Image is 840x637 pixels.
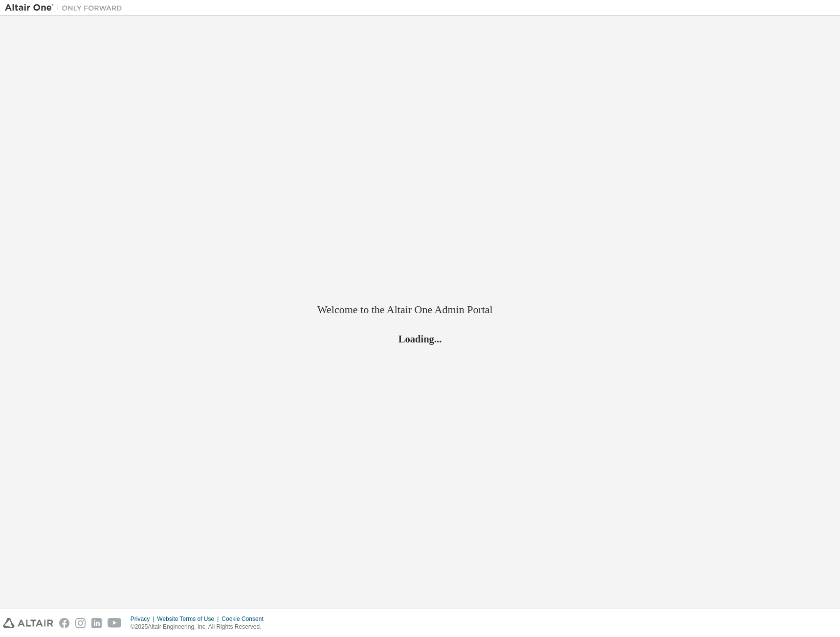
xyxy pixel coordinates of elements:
[108,618,122,628] img: youtube.svg
[5,3,127,13] img: Altair One
[3,618,53,628] img: altair_logo.svg
[131,623,269,631] p: © 2025 Altair Engineering, Inc. All Rights Reserved.
[75,618,86,628] img: instagram.svg
[131,615,157,623] div: Privacy
[317,333,523,345] h2: Loading...
[91,618,102,628] img: linkedin.svg
[317,303,523,317] h2: Welcome to the Altair One Admin Portal
[59,618,69,628] img: facebook.svg
[157,615,221,623] div: Website Terms of Use
[221,615,269,623] div: Cookie Consent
